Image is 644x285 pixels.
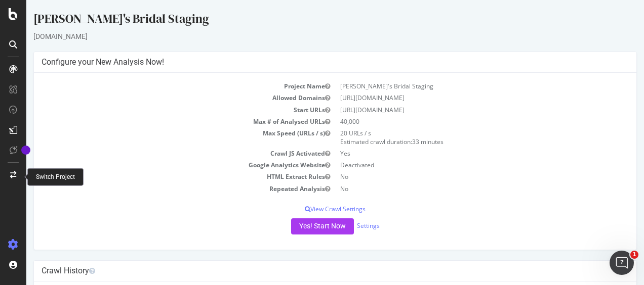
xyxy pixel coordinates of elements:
td: Google Analytics Website [15,159,309,171]
span: 33 minutes [386,137,417,146]
div: [DOMAIN_NAME] [7,31,611,41]
span: 1 [630,251,638,259]
td: 20 URLs / s Estimated crawl duration: [309,127,602,148]
td: [URL][DOMAIN_NAME] [309,92,602,104]
td: 40,000 [309,116,602,127]
td: Max Speed (URLs / s) [15,127,309,148]
div: Tooltip anchor [21,146,30,155]
td: Start URLs [15,104,309,116]
td: Crawl JS Activated [15,148,309,159]
h4: Configure your New Analysis Now! [15,57,602,67]
a: Settings [331,221,353,230]
button: Yes! Start Now [265,218,328,234]
h4: Crawl History [15,266,602,276]
iframe: Intercom live chat [610,251,634,275]
td: Yes [309,148,602,159]
td: HTML Extract Rules [15,171,309,182]
td: [PERSON_NAME]'s Bridal Staging [309,80,602,92]
p: View Crawl Settings [15,205,602,213]
td: Max # of Analysed URLs [15,116,309,127]
td: [URL][DOMAIN_NAME] [309,104,602,116]
td: Repeated Analysis [15,183,309,195]
td: No [309,171,602,182]
div: Switch Project [36,173,75,181]
td: Allowed Domains [15,92,309,104]
div: [PERSON_NAME]'s Bridal Staging [7,10,611,31]
td: No [309,183,602,195]
td: Project Name [15,80,309,92]
td: Deactivated [309,159,602,171]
